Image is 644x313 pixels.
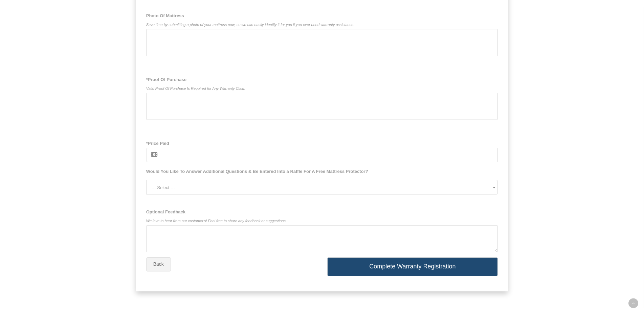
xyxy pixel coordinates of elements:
[146,216,498,225] small: We love to hear from our customer's! Feel free to share any feedback or suggestions.
[146,75,498,84] span: *Proof Of Purchase
[146,11,498,20] span: Photo Of Mattress
[146,20,498,29] small: Save time by submitting a photo of your mattress now, so we can easily identify it for you if you...
[146,84,498,93] small: Valid Proof Of Purchase Is Required for Any Warranty Claim
[628,298,638,308] a: Back to top
[327,257,498,276] button: Complete Warranty Registration
[146,139,498,148] span: *Price Paid
[146,208,498,216] span: Optional Feedback
[146,180,498,194] span: --- Select ---
[146,257,171,271] button: Back
[152,180,498,195] span: --- Select ---
[146,167,498,176] span: Would You Like To Answer Additional Questions & Be Entered Into a Raffle For A Free Mattress Prot...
